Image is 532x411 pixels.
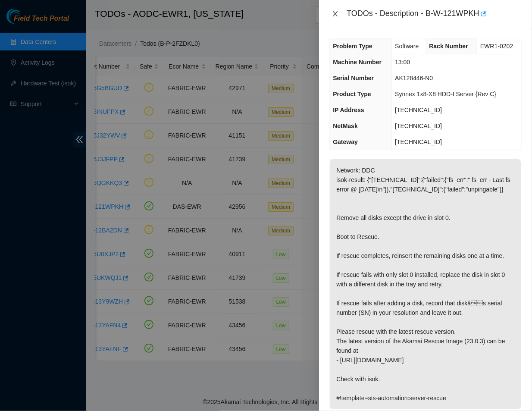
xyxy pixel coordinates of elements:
[480,43,513,50] span: EWR1-0202
[395,107,442,113] span: [TECHNICAL_ID]
[429,43,468,50] span: Rack Number
[395,91,496,97] span: Synnex 1x8-X8 HDD-I Server {Rev C}
[333,75,374,82] span: Serial Number
[395,75,433,82] span: AK128446-N0
[333,59,382,66] span: Machine Number
[333,138,358,145] span: Gateway
[329,10,341,18] button: Close
[332,10,339,17] span: close
[347,7,522,21] div: TODOs - Description - B-W-121WPKH
[395,59,410,66] span: 13:00
[395,138,442,145] span: [TECHNICAL_ID]
[333,107,364,113] span: IP Address
[333,122,358,129] span: NetMask
[395,43,419,50] span: Software
[333,43,372,50] span: Problem Type
[333,91,371,97] span: Product Type
[395,122,442,129] span: [TECHNICAL_ID]
[330,159,521,409] p: Network: DDC isok-result: {"[TECHNICAL_ID]":{"failed":{"fs_err":" fs_err - Last fs error @ [DATE]...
